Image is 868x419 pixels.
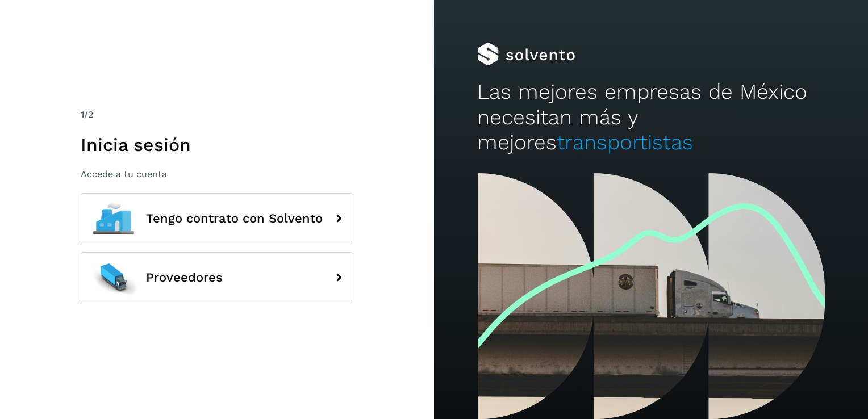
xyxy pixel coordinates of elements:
p: Accede a tu cuenta [81,169,353,179]
button: Proveedores [81,252,353,303]
span: Proveedores [146,271,223,284]
span: transportistas [557,130,693,154]
span: Tengo contrato con Solvento [146,212,323,225]
button: Tengo contrato con Solvento [81,193,353,244]
span: 1 [81,109,84,120]
h1: Inicia sesión [81,134,353,156]
div: /2 [81,108,353,121]
h2: Las mejores empresas de México necesitan más y mejores [477,79,824,155]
